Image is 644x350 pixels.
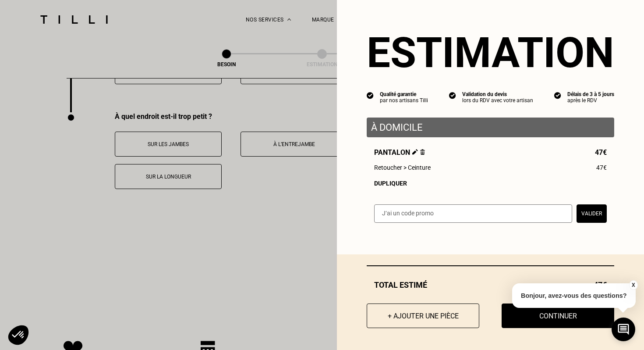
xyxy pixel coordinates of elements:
[374,204,572,223] input: J‘ai un code promo
[374,148,425,157] span: Pantalon
[380,91,428,97] div: Qualité garantie
[512,283,636,308] p: Bonjour, avez-vous des questions?
[380,97,428,104] div: par nos artisans Tilli
[462,91,533,97] div: Validation du devis
[567,91,614,97] div: Délais de 3 à 5 jours
[577,204,607,223] button: Valider
[412,149,418,155] img: Éditer
[420,149,425,155] img: Supprimer
[502,304,614,328] button: Continuer
[367,280,614,289] div: Total estimé
[449,91,456,99] img: icon list info
[367,304,479,328] button: + Ajouter une pièce
[554,91,561,99] img: icon list info
[367,28,614,77] section: Estimation
[462,97,533,104] div: lors du RDV avec votre artisan
[374,180,607,187] div: Dupliquer
[367,91,374,99] img: icon list info
[596,164,607,171] span: 47€
[629,280,637,290] button: X
[567,97,614,104] div: après le RDV
[374,164,431,171] span: Retoucher > Ceinture
[595,148,607,157] span: 47€
[371,122,610,133] p: À domicile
